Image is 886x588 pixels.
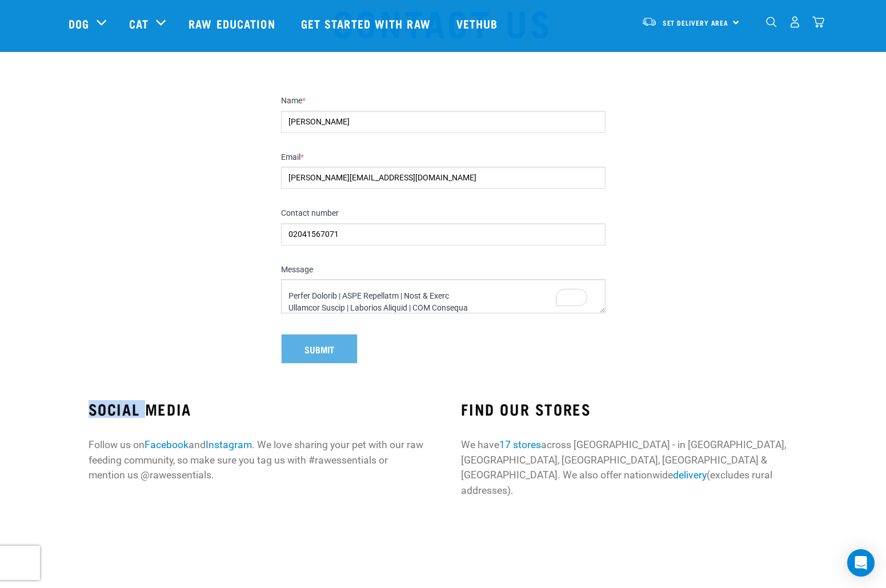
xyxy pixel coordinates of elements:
p: We have across [GEOGRAPHIC_DATA] - in [GEOGRAPHIC_DATA], [GEOGRAPHIC_DATA], [GEOGRAPHIC_DATA], [G... [461,437,797,498]
a: Cat [129,15,149,32]
h3: SOCIAL MEDIA [89,400,425,418]
img: home-icon-1@2x.png [766,17,777,27]
h3: FIND OUR STORES [461,400,797,418]
span: Set Delivery Area [663,21,729,25]
img: user.png [789,16,801,28]
label: Message [281,265,606,275]
a: delivery [673,469,707,481]
img: home-icon@2x.png [812,16,824,28]
textarea: To enrich screen reader interactions, please activate Accessibility in Grammarly extension settings [281,279,606,313]
a: Dog [69,15,89,32]
p: Follow us on and . We love sharing your pet with our raw feeding community, so make sure you tag ... [89,437,425,482]
a: Get started with Raw [290,1,445,46]
label: Email [281,152,606,163]
label: Name [281,96,606,106]
div: Open Intercom Messenger [847,549,875,577]
label: Contact number [281,208,606,219]
img: van-moving.png [642,17,657,27]
a: Facebook [145,439,189,450]
a: 17 stores [499,439,541,450]
a: Raw Education [177,1,289,46]
a: Vethub [445,1,512,46]
a: Instagram [206,439,252,450]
